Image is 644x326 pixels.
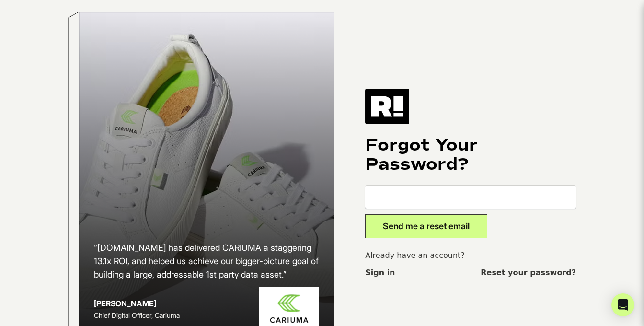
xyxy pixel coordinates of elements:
[611,293,634,316] div: Open Intercom Messenger
[365,136,576,174] h1: Forgot Your Password?
[481,267,576,279] a: Reset your password?
[365,89,409,124] img: Retention.com
[94,299,156,308] strong: [PERSON_NAME]
[94,311,180,319] span: Chief Digital Officer, Cariuma
[94,241,319,281] h2: “[DOMAIN_NAME] has delivered CARIUMA a staggering 13.1x ROI, and helped us achieve our bigger-pic...
[365,214,487,238] button: Send me a reset email
[365,267,395,279] a: Sign in
[365,250,576,261] p: Already have an account?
